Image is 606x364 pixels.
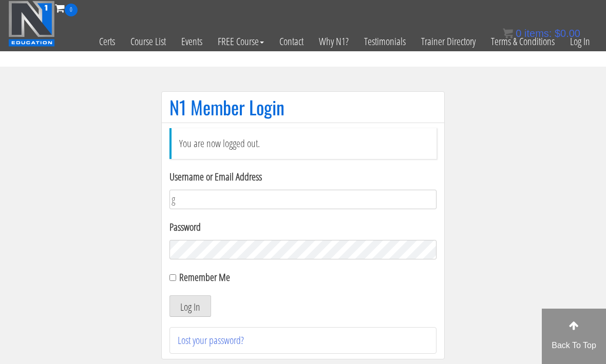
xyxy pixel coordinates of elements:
[555,28,560,39] span: $
[169,219,437,235] label: Password
[8,1,55,47] img: n1-education
[179,270,230,284] label: Remember Me
[516,28,521,39] span: 0
[562,16,598,67] a: Log In
[55,1,78,15] a: 0
[169,169,437,185] label: Username or Email Address
[555,28,580,39] bdi: 0.00
[169,97,437,117] h1: N1 Member Login
[483,16,562,67] a: Terms & Conditions
[210,16,272,67] a: FREE Course
[503,28,580,39] a: 0 items: $0.00
[174,16,210,67] a: Events
[524,28,552,39] span: items:
[123,16,174,67] a: Course List
[413,16,483,67] a: Trainer Directory
[169,295,211,317] button: Log In
[272,16,311,67] a: Contact
[542,339,606,352] p: Back To Top
[311,16,356,67] a: Why N1?
[65,4,78,16] span: 0
[169,128,437,159] li: You are now logged out.
[503,28,513,38] img: icon11.png
[91,16,123,67] a: Certs
[356,16,413,67] a: Testimonials
[178,333,244,347] a: Lost your password?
